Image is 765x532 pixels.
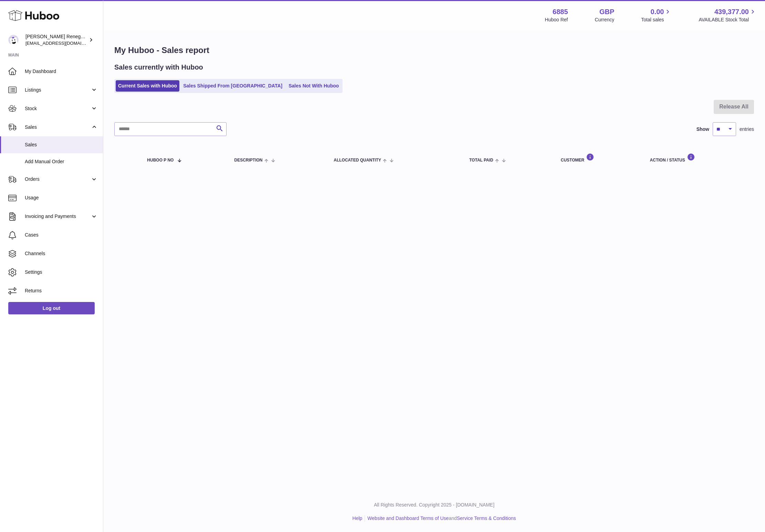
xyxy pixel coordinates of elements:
[234,158,263,163] span: Description
[641,7,672,23] a: 0.00 Total sales
[650,153,747,163] div: Action / Status
[25,68,98,75] span: My Dashboard
[599,7,614,17] strong: GBP
[25,176,91,182] span: Orders
[367,515,449,521] a: Website and Dashboard Terms of Use
[334,158,381,163] span: ALLOCATED Quantity
[8,302,95,314] a: Log out
[699,7,757,23] a: 439,377.00 AVAILABLE Stock Total
[147,158,174,163] span: Huboo P no
[25,158,98,165] span: Add Manual Order
[25,232,98,238] span: Cases
[457,515,516,521] a: Service Terms & Conditions
[353,515,363,521] a: Help
[365,515,516,522] li: and
[469,158,493,163] span: Total paid
[25,269,98,275] span: Settings
[561,153,636,163] div: Customer
[545,17,568,23] div: Huboo Ref
[25,87,91,93] span: Listings
[25,195,98,201] span: Usage
[25,213,91,220] span: Invoicing and Payments
[286,80,341,92] a: Sales Not With Huboo
[25,105,91,112] span: Stock
[651,7,664,17] span: 0.00
[109,502,759,508] p: All Rights Reserved. Copyright 2025 - [DOMAIN_NAME]
[696,126,709,133] label: Show
[25,142,98,148] span: Sales
[25,124,91,131] span: Sales
[595,17,615,23] div: Currency
[25,33,87,46] div: [PERSON_NAME] Renegade Productions -UK account
[641,17,672,23] span: Total sales
[25,40,101,46] span: [EMAIL_ADDRESS][DOMAIN_NAME]
[714,7,749,17] span: 439,377.00
[116,80,179,92] a: Current Sales with Huboo
[699,17,757,23] span: AVAILABLE Stock Total
[25,288,98,294] span: Returns
[8,35,19,45] img: directordarren@gmail.com
[114,63,203,72] h2: Sales currently with Huboo
[740,126,754,133] span: entries
[114,45,754,56] h1: My Huboo - Sales report
[181,80,285,92] a: Sales Shipped From [GEOGRAPHIC_DATA]
[25,250,98,257] span: Channels
[553,7,568,17] strong: 6885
